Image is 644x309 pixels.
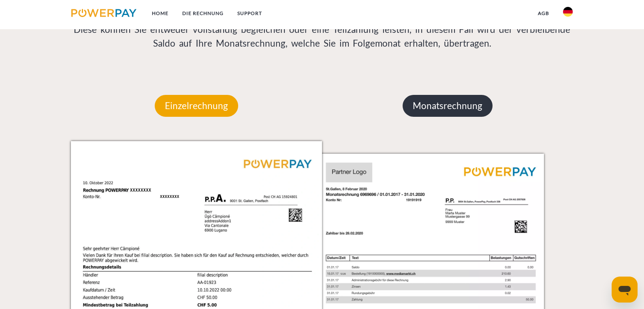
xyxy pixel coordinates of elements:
[531,6,556,21] a: agb
[230,6,269,21] a: SUPPORT
[612,277,638,303] iframe: Schaltfläche zum Öffnen des Messaging-Fensters
[563,7,573,17] img: de
[403,95,493,117] p: Monatsrechnung
[145,6,175,21] a: Home
[175,6,230,21] a: DIE RECHNUNG
[71,9,136,17] img: logo-powerpay.svg
[71,23,573,50] p: Diese können Sie entweder vollständig begleichen oder eine Teilzahlung leisten, in diesem Fall wi...
[155,95,238,117] p: Einzelrechnung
